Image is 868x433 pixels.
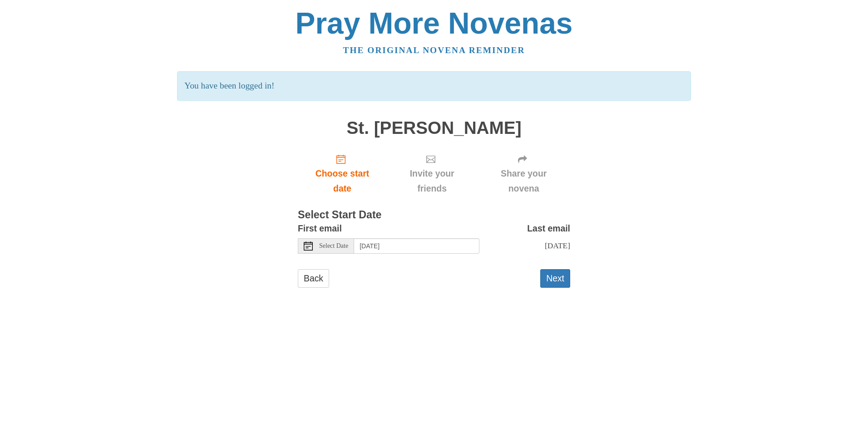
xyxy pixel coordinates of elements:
div: Click "Next" to confirm your start date first. [387,147,477,201]
label: First email [298,221,342,236]
span: Share your novena [486,166,561,196]
a: Back [298,269,329,288]
a: Choose start date [298,147,387,201]
span: Choose start date [307,166,378,196]
label: Last email [527,221,570,236]
span: Invite your friends [396,166,468,196]
h1: St. [PERSON_NAME] [298,118,570,138]
span: [DATE] [545,241,570,250]
button: Next [540,269,570,288]
div: Click "Next" to confirm your start date first. [477,147,570,201]
span: Select Date [319,243,348,249]
p: You have been logged in! [177,71,690,101]
a: The original novena reminder [343,45,525,55]
h3: Select Start Date [298,209,570,221]
a: Pray More Novenas [296,6,573,40]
